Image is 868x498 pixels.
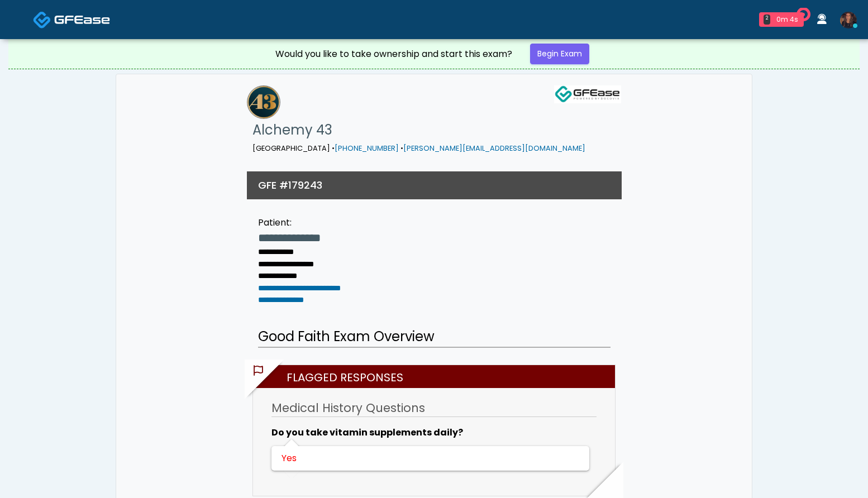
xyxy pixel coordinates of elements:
img: Alchemy 43 [247,85,280,119]
a: 2 0m 4s [752,8,810,31]
img: GFEase Logo [554,85,621,103]
span: • [332,143,335,153]
h3: Medical History Questions [271,400,597,417]
small: [GEOGRAPHIC_DATA] [252,143,585,153]
a: [PHONE_NUMBER] [335,143,399,153]
img: Docovia [33,11,51,29]
div: 2 [764,15,770,25]
a: [PERSON_NAME][EMAIL_ADDRESS][DOMAIN_NAME] [403,143,585,153]
a: Docovia [33,1,110,37]
img: Rozlyn Bauer [840,12,857,28]
span: • [400,143,403,153]
div: 0m 4s [775,15,799,25]
div: Would you like to take ownership and start this exam? [275,47,512,61]
b: Do you take vitamin supplements daily? [271,426,463,439]
div: Yes [282,452,577,465]
h2: Flagged Responses [259,365,615,388]
img: Docovia [54,14,110,25]
h1: Alchemy 43 [252,119,585,141]
div: Patient: [258,216,341,229]
h2: Good Faith Exam Overview [258,327,611,348]
h3: GFE #179243 [258,178,322,192]
a: Begin Exam [530,44,589,64]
